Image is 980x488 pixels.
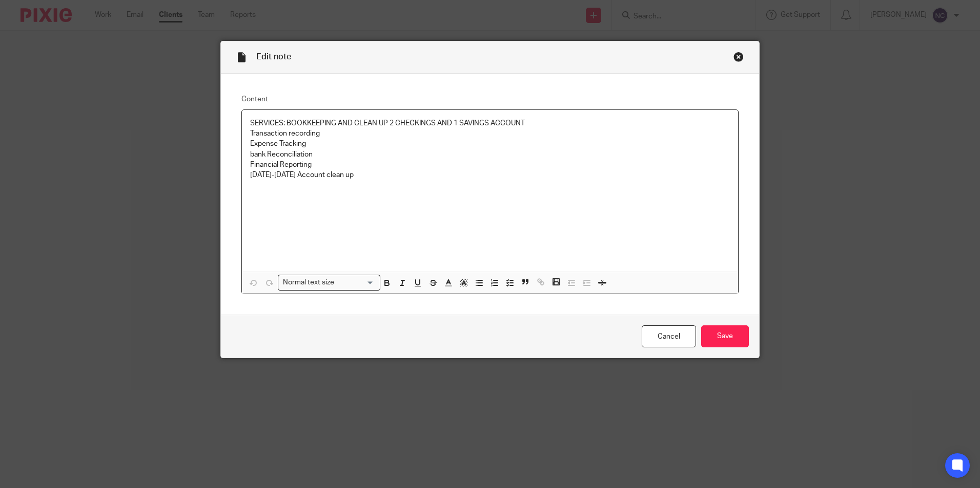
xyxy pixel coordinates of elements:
[250,128,730,139] p: Transaction recording
[241,94,739,104] label: Content
[256,53,291,61] span: Edit note
[250,149,730,160] p: bank Reconciliation
[280,277,336,288] span: Normal text size
[250,170,730,180] p: [DATE]-[DATE] Account clean up
[701,325,749,347] input: Save
[337,277,374,288] input: Search for option
[250,118,730,128] p: SERVICES: BOOKKEEPING AND CLEAN UP 2 CHECKINGS AND 1 SAVINGS ACCOUNT
[733,52,744,62] div: Close this dialog window
[642,325,696,347] a: Cancel
[250,139,730,149] p: Expense Tracking
[278,275,380,291] div: Search for option
[250,160,730,170] p: Financial Reporting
